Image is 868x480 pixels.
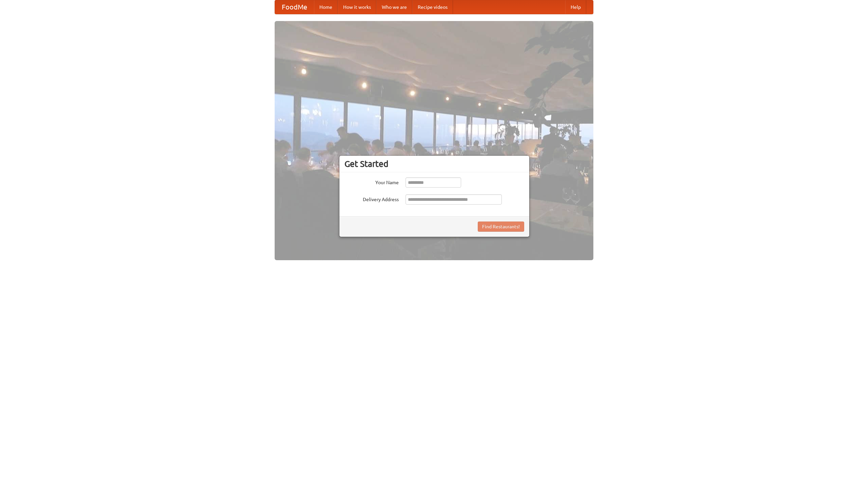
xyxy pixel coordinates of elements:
button: Find Restaurants! [478,222,524,232]
label: Your Name [344,177,399,186]
a: FoodMe [275,0,314,14]
a: Recipe videos [412,0,453,14]
a: Help [565,0,586,14]
a: How it works [338,0,376,14]
h3: Get Started [344,159,524,169]
a: Who we are [376,0,412,14]
a: Home [314,0,338,14]
label: Delivery Address [344,194,399,203]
